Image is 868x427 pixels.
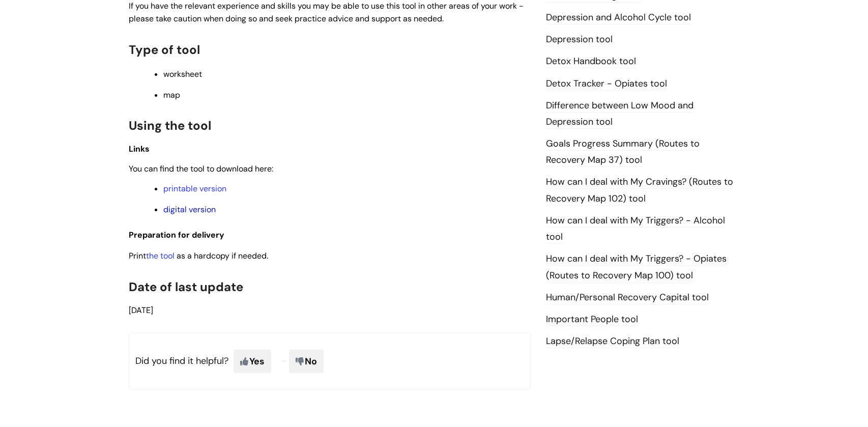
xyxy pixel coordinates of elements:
[129,279,243,295] span: Date of last update
[546,335,679,348] a: Lapse/Relapse Coping Plan tool
[129,118,211,133] span: Using the tool
[546,313,638,326] a: Important People tool
[177,250,268,261] span: as a hardcopy if needed.
[163,183,226,194] a: printable version
[129,333,531,390] p: Did you find it helpful?
[129,1,524,24] span: If you have the relevant experience and skills you may be able to use this tool in other areas of...
[129,144,150,154] span: Links
[289,350,324,373] span: No
[129,250,175,261] span: Print
[129,230,224,240] span: Preparation for delivery
[546,176,733,205] a: How can I deal with My Cravings? (Routes to Recovery Map 102) tool
[546,99,693,129] a: Difference between Low Mood and Depression tool
[234,350,271,373] span: Yes
[546,252,727,282] a: How can I deal with My Triggers? - Opiates (Routes to Recovery Map 100) tool
[546,33,613,46] a: Depression tool
[546,77,667,91] a: Detox Tracker - Opiates tool
[129,42,200,58] span: Type of tool
[546,137,700,167] a: Goals Progress Summary (Routes to Recovery Map 37) tool
[146,250,175,261] a: the tool
[546,11,691,24] a: Depression and Alcohol Cycle tool
[546,291,709,304] a: Human/Personal Recovery Capital tool
[163,69,202,79] span: worksheet
[546,55,636,68] a: Detox Handbook tool
[546,214,725,244] a: How can I deal with My Triggers? - Alcohol tool
[129,163,273,174] span: You can find the tool to download here:
[163,204,216,215] a: digital version
[163,90,180,100] span: map
[129,305,153,316] span: [DATE]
